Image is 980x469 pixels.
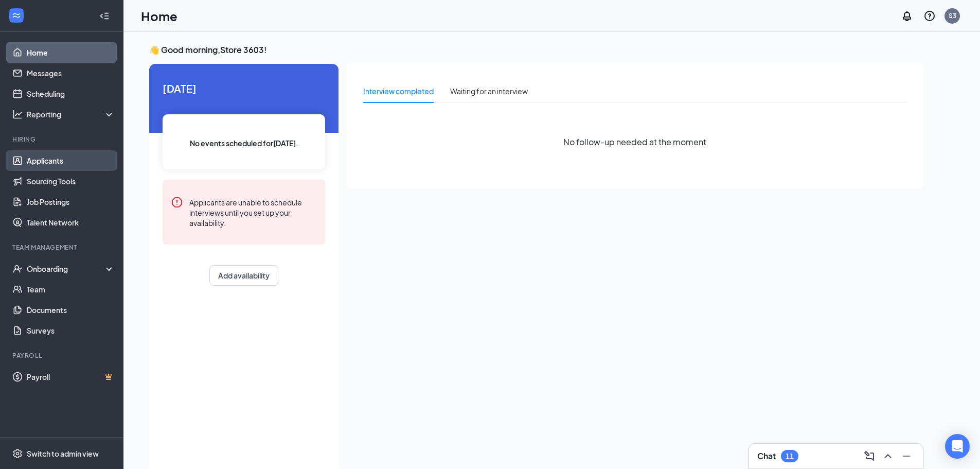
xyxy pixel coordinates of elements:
[923,10,936,22] svg: QuestionInfo
[786,452,794,461] div: 11
[27,448,99,459] div: Switch to admin view
[863,450,876,462] svg: ComposeMessage
[99,11,110,21] svg: Collapse
[27,264,106,274] div: Onboarding
[450,85,528,97] div: Waiting for an interview
[12,448,23,459] svg: Settings
[12,243,113,252] div: Team Management
[757,450,776,462] h3: Chat
[901,10,913,22] svg: Notifications
[900,450,913,462] svg: Minimize
[163,80,325,96] span: [DATE]
[27,300,115,320] a: Documents
[190,137,298,149] span: No events scheduled for [DATE] .
[945,434,970,459] div: Open Intercom Messenger
[27,320,115,341] a: Surveys
[149,44,923,56] h3: 👋 Good morning, Store 3603 !
[949,11,956,20] div: S3
[27,212,115,233] a: Talent Network
[11,10,22,21] svg: WorkstreamLogo
[209,265,278,286] button: Add availability
[880,448,896,464] button: ChevronUp
[563,135,706,148] span: No follow-up needed at the moment
[27,83,115,104] a: Scheduling
[27,171,115,192] a: Sourcing Tools
[27,367,115,387] a: PayrollCrown
[12,264,23,274] svg: UserCheck
[861,448,878,464] button: ComposeMessage
[898,448,915,464] button: Minimize
[12,135,113,144] div: Hiring
[27,279,115,300] a: Team
[27,109,115,119] div: Reporting
[12,109,23,119] svg: Analysis
[189,196,317,228] div: Applicants are unable to schedule interviews until you set up your availability.
[27,42,115,63] a: Home
[882,450,894,462] svg: ChevronUp
[27,192,115,212] a: Job Postings
[27,150,115,171] a: Applicants
[171,196,183,209] svg: Error
[363,85,434,97] div: Interview completed
[27,63,115,83] a: Messages
[12,351,113,360] div: Payroll
[141,7,177,25] h1: Home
